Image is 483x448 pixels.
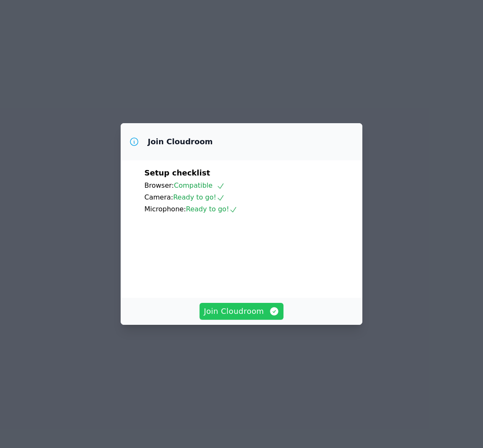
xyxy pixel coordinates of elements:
[144,205,186,213] span: Microphone:
[144,168,210,177] span: Setup checklist
[144,181,174,189] span: Browser:
[148,137,213,147] h3: Join Cloudroom
[186,205,237,213] span: Ready to go!
[200,303,283,320] button: Join Cloudroom
[204,305,279,317] span: Join Cloudroom
[144,193,173,201] span: Camera:
[174,181,225,189] span: Compatible
[173,193,224,201] span: Ready to go!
